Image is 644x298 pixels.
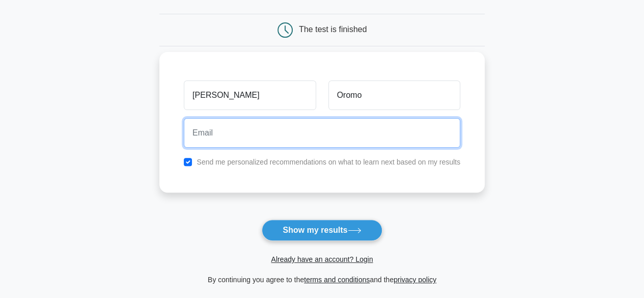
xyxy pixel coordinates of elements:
[197,158,460,166] label: Send me personalized recommendations on what to learn next based on my results
[262,220,382,241] button: Show my results
[153,274,491,286] div: By continuing you agree to the and the
[184,118,460,148] input: Email
[304,276,370,284] a: terms and conditions
[299,25,367,34] div: The test is finished
[328,80,460,110] input: Last name
[184,80,316,110] input: First name
[394,276,436,284] a: privacy policy
[271,255,373,263] a: Already have an account? Login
